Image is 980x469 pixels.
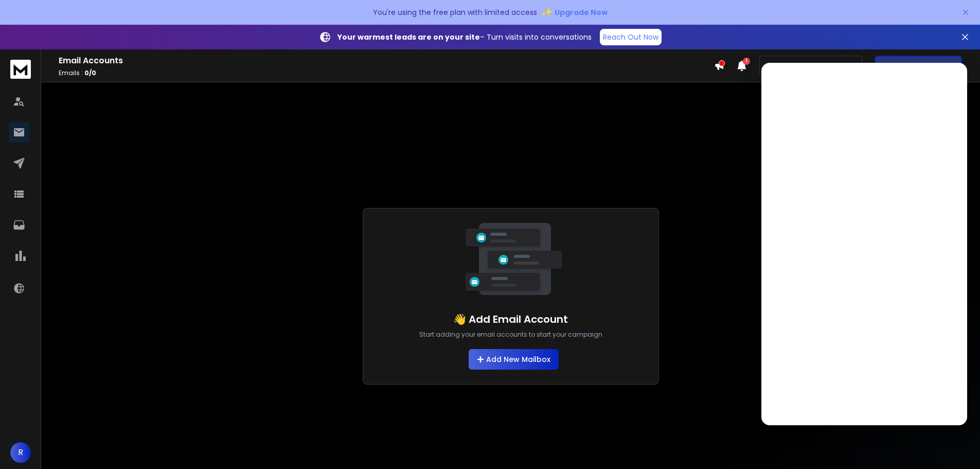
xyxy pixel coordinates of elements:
[373,7,537,18] p: You're using the free plan with limited access
[541,2,608,23] button: ✨Upgrade Now
[600,29,662,45] a: Reach Out Now
[337,32,480,42] strong: Your warmest leads are on your site
[541,5,553,20] span: ✨
[761,63,967,425] iframe: Intercom live chat
[10,442,31,463] button: R
[84,68,96,77] span: 0 / 0
[743,58,750,65] span: 1
[469,349,559,370] button: Add New Mailbox
[10,60,31,79] img: logo
[555,7,608,18] span: Upgrade Now
[419,331,602,339] p: Start adding your email accounts to start your campaign
[896,61,955,71] p: Get Free Credits
[59,55,714,67] h1: Email Accounts
[875,56,962,76] button: Get Free Credits
[603,32,658,42] p: Reach Out Now
[766,61,826,71] p: My Workspace
[453,312,568,326] h1: 👋 Add Email Account
[942,433,967,458] iframe: Intercom live chat
[59,69,714,77] p: Emails :
[337,32,592,42] p: – Turn visits into conversations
